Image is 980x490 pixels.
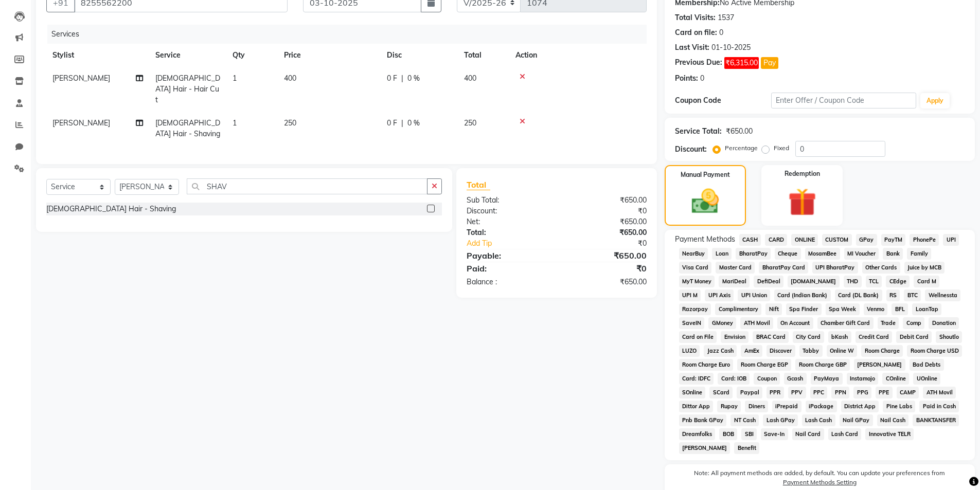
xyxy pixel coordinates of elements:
[886,289,900,301] span: RS
[46,44,149,67] th: Stylist
[226,44,278,67] th: Qty
[458,44,509,67] th: Total
[740,317,773,329] span: ATH Movil
[679,331,717,343] span: Card on File
[831,387,849,398] span: PPN
[734,442,759,454] span: Benefit
[792,428,824,440] span: Nail Card
[828,428,862,440] span: Lash Card
[557,227,654,238] div: ₹650.00
[459,238,573,249] a: Add Tip
[284,118,296,128] span: 250
[856,331,893,343] span: Credit Card
[903,317,924,329] span: Comp
[913,373,940,385] span: UOnline
[679,303,711,315] span: Razorpay
[719,27,723,38] div: 0
[896,331,932,343] span: Debit Card
[679,345,700,357] span: LUZO
[844,248,879,260] span: MI Voucher
[827,345,858,357] span: Online W
[278,44,381,67] th: Price
[187,178,427,194] input: Search or Scan
[907,248,931,260] span: Family
[467,179,490,190] span: Total
[679,289,701,301] span: UPI M
[679,387,706,398] span: SOnline
[774,289,831,301] span: Card (Indian Bank)
[711,42,751,53] div: 01-10-2025
[812,262,858,274] span: UPI BharatPay
[464,74,476,83] span: 400
[715,303,761,315] span: Complimentary
[853,387,871,398] span: PPG
[675,12,716,23] div: Total Visits:
[557,277,654,287] div: ₹650.00
[717,401,741,412] span: Rupay
[783,478,857,487] label: Payment Methods Setting
[904,289,921,301] span: BTC
[401,73,403,84] span: |
[675,234,735,245] span: Payment Methods
[679,248,708,260] span: NearBuy
[401,118,403,129] span: |
[459,262,557,275] div: Paid:
[712,248,732,260] span: Loan
[904,262,945,274] span: Juice by MCB
[883,248,903,260] span: Bank
[708,317,736,329] span: GMoney
[681,170,730,179] label: Manual Payment
[795,359,850,371] span: Room Charge GBP
[791,234,818,246] span: ONLINE
[854,359,905,371] span: [PERSON_NAME]
[155,118,220,138] span: [DEMOGRAPHIC_DATA] Hair - Shaving
[788,276,840,287] span: [DOMAIN_NAME]
[877,414,909,426] span: Nail Cash
[718,12,734,23] div: 1537
[233,74,237,83] span: 1
[753,331,789,343] span: BRAC Card
[557,216,654,227] div: ₹650.00
[52,118,110,128] span: [PERSON_NAME]
[943,234,959,246] span: UPI
[826,303,860,315] span: Spa Week
[881,234,906,246] span: PayTM
[772,401,801,412] span: iPrepaid
[679,276,715,287] span: MyT Money
[459,227,557,238] div: Total:
[679,359,734,371] span: Room Charge Euro
[822,234,852,246] span: CUSTOM
[806,401,837,412] span: iPackage
[739,234,761,246] span: CASH
[840,414,873,426] span: Nail GPay
[675,42,709,53] div: Last Visit:
[387,118,397,129] span: 0 F
[913,414,959,426] span: BANKTANSFER
[907,345,962,357] span: Room Charge USD
[759,262,808,274] span: BharatPay Card
[754,276,783,287] span: DefiDeal
[407,118,420,129] span: 0 %
[765,234,787,246] span: CARD
[738,289,770,301] span: UPI Union
[784,373,807,385] span: Gcash
[679,401,714,412] span: Dittor App
[679,317,705,329] span: SaveIN
[865,428,914,440] span: Innovative TELR
[464,118,476,128] span: 250
[679,414,727,426] span: Pnb Bank GPay
[741,345,762,357] span: AmEx
[709,387,733,398] span: SCard
[719,428,737,440] span: BOB
[892,303,908,315] span: BFL
[557,262,654,275] div: ₹0
[919,401,959,412] span: Paid in Cash
[675,73,698,84] div: Points:
[817,317,874,329] span: Chamber Gift Card
[767,387,784,398] span: PPR
[862,262,900,274] span: Other Cards
[779,185,825,220] img: _gift.svg
[925,289,960,301] span: Wellnessta
[675,144,707,155] div: Discount:
[675,57,722,69] div: Previous Due:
